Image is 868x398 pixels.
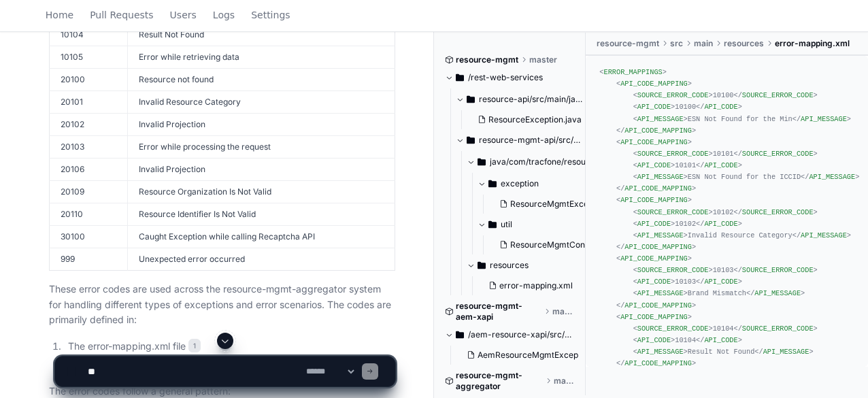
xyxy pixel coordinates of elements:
span: Users [170,11,197,19]
span: SOURCE_ERROR_CODE [637,91,709,99]
span: < > [616,138,692,146]
span: API_MESSAGE [801,115,847,123]
svg: Directory [467,132,475,148]
td: 999 [50,248,128,270]
span: API_CODE [637,161,671,169]
span: < > [633,289,688,297]
span: < > [633,231,688,239]
span: java/com/tracfone/resourcemgmt [490,156,597,167]
td: Resource Organization Is Not Valid [128,180,395,203]
span: </ > [616,184,696,193]
span: SOURCE_ERROR_CODE [742,208,814,216]
span: /rest-web-services [468,72,543,83]
span: src [670,38,683,49]
span: < > [599,68,667,76]
td: Caught Exception while calling Recaptcha API [128,225,395,248]
span: API_CODE [637,220,671,228]
span: < > [633,161,675,169]
td: Invalid Projection [128,158,395,180]
svg: Directory [478,257,486,273]
td: 10104 [50,23,128,46]
td: Invalid Projection [128,113,395,135]
span: API_CODE [637,103,671,111]
span: </ > [734,150,818,158]
span: API_CODE_MAPPING [620,80,688,88]
span: resource-mgmt [597,38,659,49]
span: SOURCE_ERROR_CODE [742,266,814,274]
svg: Directory [456,327,464,343]
span: SOURCE_ERROR_CODE [637,150,709,158]
span: Logs [213,11,235,19]
td: 10105 [50,46,128,68]
span: SOURCE_ERROR_CODE [742,150,814,158]
span: resources [724,38,764,49]
svg: Directory [488,176,497,192]
button: resources [467,254,597,276]
span: </ > [696,220,742,228]
td: Unexpected error occurred [128,248,395,270]
span: resources [490,260,529,271]
span: API_CODE_MAPPING [620,254,688,263]
td: 20110 [50,203,128,225]
span: Home [46,11,73,19]
span: < > [633,150,713,158]
span: < > [616,254,692,263]
span: master [552,306,575,317]
span: ResourceMgmtConstant.java [510,239,622,250]
span: < > [633,325,713,333]
svg: Directory [488,216,497,233]
span: error-mapping.xml [499,280,573,291]
button: resource-api/src/main/java/com/tracfone/resource/exception [456,88,586,110]
span: < > [616,313,692,321]
span: resource-api/src/main/java/com/tracfone/resource/exception [479,94,586,105]
span: < > [633,115,688,123]
span: API_CODE_MAPPING [620,313,688,321]
span: API_MESSAGE [637,231,684,239]
span: SOURCE_ERROR_CODE [637,208,709,216]
button: ResourceMgmtConstant.java [494,235,611,254]
span: SOURCE_ERROR_CODE [637,266,709,274]
span: API_CODE [704,103,737,111]
span: </ > [696,161,742,169]
span: SOURCE_ERROR_CODE [637,325,709,333]
span: Settings [251,11,290,19]
td: 20109 [50,180,128,203]
span: API_MESSAGE [637,289,684,297]
button: exception [478,173,608,195]
span: </ > [734,266,818,274]
span: exception [501,178,539,189]
span: </ > [616,243,696,251]
span: < > [633,173,688,181]
button: /aem-resource-xapi/src/main/java/com/tracfone/aem/resource/xapi/exception [445,324,575,346]
span: ResourceMgmtException.java [510,199,626,210]
span: API_CODE_MAPPING [624,243,692,251]
span: </ > [746,289,805,297]
span: ERROR_MAPPINGS [604,68,663,76]
span: ResourceException.java [488,114,582,125]
svg: Directory [478,154,486,170]
span: < > [633,208,713,216]
span: API_CODE [704,220,737,228]
button: error-mapping.xml [483,276,589,295]
span: </ > [734,208,818,216]
span: API_CODE_MAPPING [624,301,692,310]
td: 20101 [50,90,128,113]
td: Resource Identifier Is Not Valid [128,203,395,225]
span: </ > [792,231,851,239]
span: API_MESSAGE [637,115,684,123]
td: 30100 [50,225,128,248]
span: API_CODE [704,161,737,169]
span: API_MESSAGE [809,173,855,181]
span: </ > [801,173,859,181]
td: Resource not found [128,68,395,90]
span: resource-mgmt [456,54,518,65]
button: ResourceException.java [472,110,582,129]
span: API_CODE_MAPPING [624,127,692,135]
td: Invalid Resource Category [128,90,395,113]
span: < > [633,220,675,228]
span: </ > [734,325,818,333]
span: </ > [696,103,742,111]
svg: Directory [467,91,475,107]
td: Error while processing the request [128,135,395,158]
td: 20103 [50,135,128,158]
